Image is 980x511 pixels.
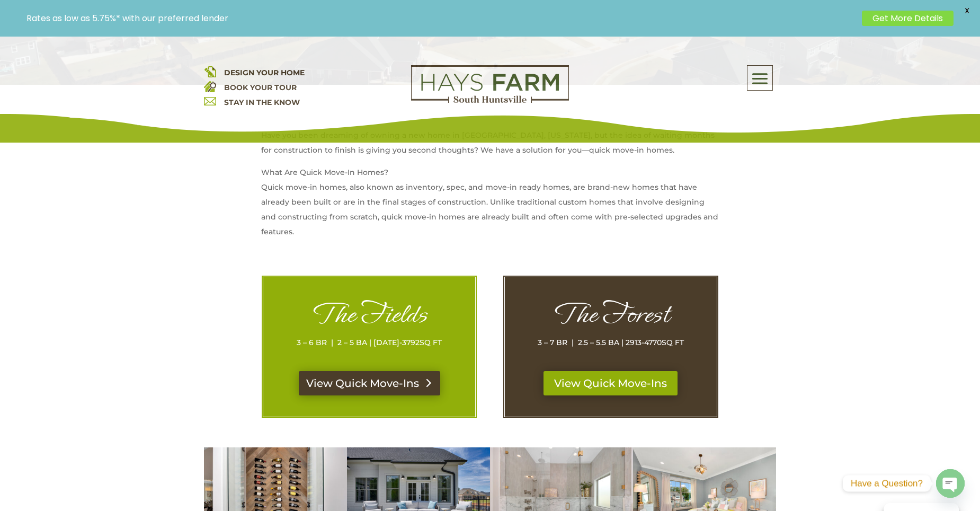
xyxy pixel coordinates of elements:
[204,65,216,77] img: design your home
[224,98,300,107] a: STAY IN THE KNOW
[284,298,454,335] h1: The Fields
[526,335,696,350] p: 3 – 7 BR | 2.5 – 5.5 BA | 2913-4770
[261,128,719,165] p: Have you been dreaming of owning a new home in [GEOGRAPHIC_DATA], [US_STATE], but the idea of wai...
[959,3,975,19] span: X
[299,371,440,395] a: View Quick Move-Ins
[204,80,216,92] img: book your home tour
[662,338,684,347] span: SQ FT
[261,165,719,246] p: What Are Quick Move-In Homes? Quick move-in homes, also known as inventory, spec, and move-in rea...
[297,338,420,347] span: 3 – 6 BR | 2 – 5 BA | [DATE]-3792
[411,96,569,105] a: hays farm homes huntsville development
[862,11,954,26] a: Get More Details
[224,83,297,92] a: BOOK YOUR TOUR
[526,298,696,335] h1: The Forest
[544,371,678,395] a: View Quick Move-Ins
[26,13,857,23] p: Rates as low as 5.75%* with our preferred lender
[224,68,305,77] a: DESIGN YOUR HOME
[420,338,442,347] span: SQ FT
[411,65,569,103] img: Logo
